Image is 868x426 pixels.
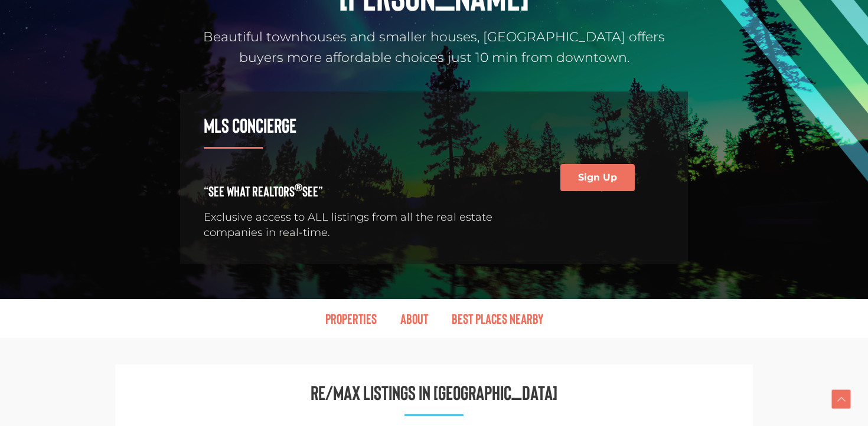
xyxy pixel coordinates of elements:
nav: Menu [103,305,765,332]
a: Sign Up [560,164,635,191]
p: Exclusive access to ALL listings from all the real estate companies in real-time. [204,210,519,240]
a: Properties [314,305,389,332]
h3: MLS Concierge [204,115,519,135]
sup: ® [295,181,302,194]
h4: “See What REALTORS See” [204,184,519,198]
p: Beautiful townhouses and smaller houses, [GEOGRAPHIC_DATA] offers buyers more affordable choices ... [180,27,688,68]
span: Sign Up [578,173,617,182]
a: Best Places Nearby [440,305,555,332]
h3: Re/Max listings in [GEOGRAPHIC_DATA] [133,382,735,402]
a: About [389,305,440,332]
